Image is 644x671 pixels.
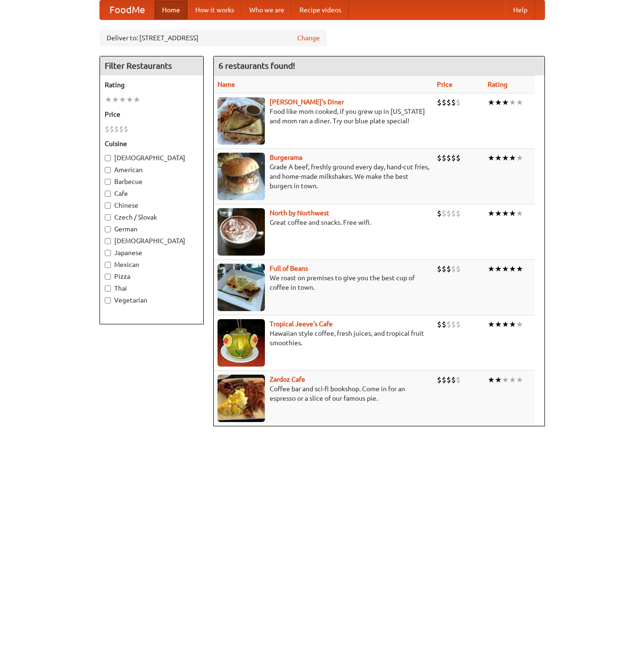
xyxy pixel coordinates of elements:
[242,0,292,19] a: Who we are
[105,201,199,210] label: Chinese
[488,97,495,108] li: ★
[105,155,111,161] input: [DEMOGRAPHIC_DATA]
[502,375,509,385] li: ★
[114,124,119,134] li: $
[119,94,126,105] li: ★
[105,285,111,292] input: Thai
[119,124,124,134] li: $
[105,262,111,268] input: Mexican
[502,97,509,108] li: ★
[442,375,446,385] li: $
[456,375,461,385] li: $
[100,29,327,46] div: Deliver to: [STREET_ADDRESS]
[456,319,461,330] li: $
[509,319,516,330] li: ★
[270,98,344,106] a: [PERSON_NAME]'s Diner
[105,238,111,244] input: [DEMOGRAPHIC_DATA]
[270,320,333,328] a: Tropical Jeeve's Cafe
[446,208,451,219] li: $
[446,97,451,108] li: $
[105,284,199,293] label: Thai
[133,94,140,105] li: ★
[105,248,199,257] label: Japanese
[218,153,265,200] img: burgerama.jpg
[451,375,456,385] li: $
[270,154,302,161] a: Burgerama
[502,264,509,274] li: ★
[442,97,446,108] li: $
[442,264,446,274] li: $
[218,329,429,348] p: Hawaiian style coffee, fresh juices, and tropical fruit smoothies.
[509,97,516,108] li: ★
[105,295,199,305] label: Vegetarian
[105,94,112,105] li: ★
[446,264,451,274] li: $
[188,0,242,19] a: How it works
[218,81,235,88] a: Name
[124,124,128,134] li: $
[506,0,535,19] a: Help
[437,264,442,274] li: $
[509,264,516,274] li: ★
[105,177,199,186] label: Barbecue
[488,375,495,385] li: ★
[105,139,199,148] h5: Cuisine
[456,208,461,219] li: $
[105,191,111,197] input: Cafe
[105,272,199,281] label: Pizza
[451,319,456,330] li: $
[100,56,203,75] h4: Filter Restaurants
[218,97,265,145] img: sallys.jpg
[270,209,329,217] a: North by Northwest
[495,153,502,163] li: ★
[442,153,446,163] li: $
[495,319,502,330] li: ★
[451,153,456,163] li: $
[437,208,442,219] li: $
[218,384,429,403] p: Coffee bar and sci-fi bookshop. Come in for an espresso or a slice of our famous pie.
[456,153,461,163] li: $
[451,264,456,274] li: $
[516,319,523,330] li: ★
[488,81,508,88] a: Rating
[105,260,199,269] label: Mexican
[442,319,446,330] li: $
[105,236,199,246] label: [DEMOGRAPHIC_DATA]
[270,376,305,383] a: Zardoz Cafe
[437,81,453,88] a: Price
[105,124,109,134] li: $
[105,274,111,280] input: Pizza
[456,97,461,108] li: $
[154,0,188,19] a: Home
[105,165,199,175] label: American
[437,319,442,330] li: $
[218,107,429,126] p: Food like mom cooked, if you grew up in [US_STATE] and mom ran a diner. Try our blue plate special!
[446,375,451,385] li: $
[437,97,442,108] li: $
[509,375,516,385] li: ★
[516,375,523,385] li: ★
[109,124,114,134] li: $
[105,179,111,185] input: Barbecue
[218,375,265,422] img: zardoz.jpg
[105,226,111,232] input: German
[105,297,111,303] input: Vegetarian
[292,0,349,19] a: Recipe videos
[437,153,442,163] li: $
[509,208,516,219] li: ★
[509,153,516,163] li: ★
[488,319,495,330] li: ★
[446,153,451,163] li: $
[516,97,523,108] li: ★
[218,218,429,227] p: Great coffee and snacks. Free wifi.
[105,224,199,234] label: German
[105,153,199,163] label: [DEMOGRAPHIC_DATA]
[218,264,265,311] img: beans.jpg
[105,250,111,256] input: Japanese
[451,97,456,108] li: $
